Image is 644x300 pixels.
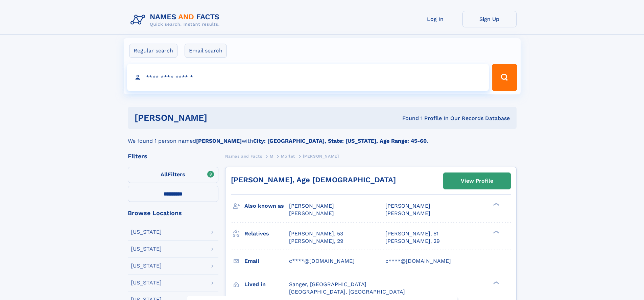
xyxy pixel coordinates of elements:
[131,246,162,252] div: [US_STATE]
[281,154,295,159] span: Morlet
[244,255,289,267] h3: Email
[289,230,343,237] a: [PERSON_NAME], 53
[131,280,162,285] div: [US_STATE]
[270,154,273,159] span: M
[289,203,334,209] span: [PERSON_NAME]
[289,237,343,245] a: [PERSON_NAME], 29
[128,167,218,183] label: Filters
[462,11,517,27] a: Sign Up
[161,171,168,178] span: All
[289,281,366,287] span: Sanger, [GEOGRAPHIC_DATA]
[131,263,162,269] div: [US_STATE]
[492,64,517,91] button: Search Button
[131,229,162,235] div: [US_STATE]
[128,11,225,29] img: Logo Names and Facts
[127,64,489,91] input: search input
[385,230,438,237] a: [PERSON_NAME], 51
[385,237,440,245] a: [PERSON_NAME], 29
[244,279,289,290] h3: Lived in
[128,153,218,159] div: Filters
[185,44,227,58] label: Email search
[128,129,517,145] div: We found 1 person named with .
[289,289,405,295] span: [GEOGRAPHIC_DATA], [GEOGRAPHIC_DATA]
[244,228,289,239] h3: Relatives
[128,210,218,216] div: Browse Locations
[253,138,427,144] b: City: [GEOGRAPHIC_DATA], State: [US_STATE], Age Range: 45-60
[461,173,493,189] div: View Profile
[408,11,462,27] a: Log In
[305,115,510,122] div: Found 1 Profile In Our Records Database
[492,230,500,234] div: ❯
[303,154,339,159] span: [PERSON_NAME]
[492,202,500,207] div: ❯
[444,173,510,189] a: View Profile
[135,114,305,122] h1: [PERSON_NAME]
[289,210,334,216] span: [PERSON_NAME]
[129,44,177,58] label: Regular search
[385,203,430,209] span: [PERSON_NAME]
[281,152,295,160] a: Morlet
[385,210,430,216] span: [PERSON_NAME]
[244,200,289,212] h3: Also known as
[492,280,500,285] div: ❯
[225,152,262,160] a: Names and Facts
[270,152,273,160] a: M
[231,176,396,184] a: [PERSON_NAME], Age [DEMOGRAPHIC_DATA]
[196,138,242,144] b: [PERSON_NAME]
